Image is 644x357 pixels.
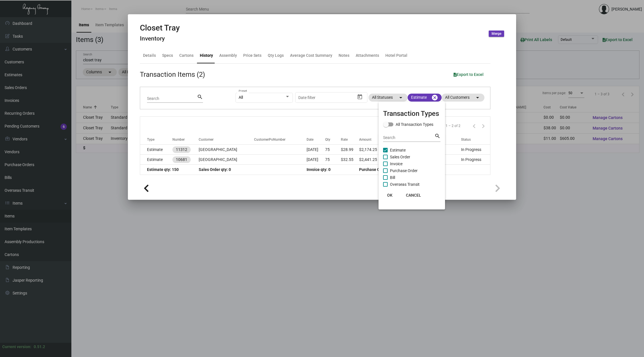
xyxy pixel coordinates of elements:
[390,181,420,188] span: Overseas Transit
[401,190,426,200] button: CANCEL
[390,174,395,181] span: Bill
[434,133,440,140] mat-icon: search
[406,193,421,197] span: CANCEL
[390,147,406,154] span: Estimate
[396,121,433,128] span: All Transaction Types
[390,160,402,167] span: Invoice
[390,154,410,160] span: Sales Order
[387,193,393,197] span: OK
[2,344,31,350] div: Current version:
[34,344,45,350] div: 0.51.2
[390,167,418,174] span: Purchase Order
[381,190,399,200] button: OK
[383,108,440,119] mat-card-title: Transaction Types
